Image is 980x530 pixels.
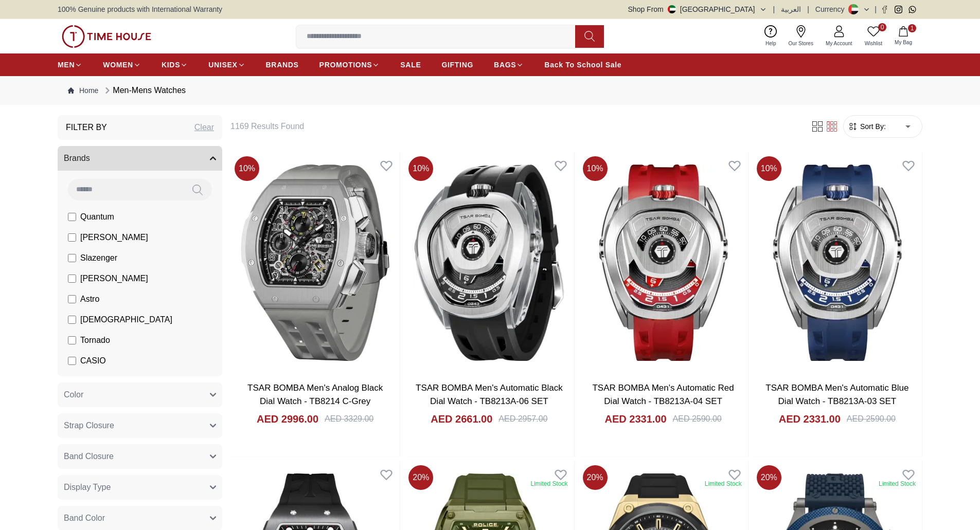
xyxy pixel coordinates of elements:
span: PROMOTIONS [319,60,372,70]
a: Whatsapp [908,6,916,13]
a: WOMEN [103,56,141,74]
span: BAGS [494,60,516,70]
a: BAGS [494,56,524,74]
span: UNISEX [208,60,237,70]
span: Astro [80,293,99,305]
input: Quantum [68,213,76,221]
img: United Arab Emirates [668,5,676,13]
div: Clear [194,121,214,134]
a: Home [68,85,98,96]
span: Strap Closure [64,419,114,432]
span: 10 % [235,156,259,181]
span: KIDS [162,60,180,70]
span: | [807,4,809,14]
span: Quantum [80,211,114,223]
button: 1My Bag [888,24,918,48]
span: [DEMOGRAPHIC_DATA] [80,314,172,326]
span: GIFTING [441,60,473,70]
input: CASIO [68,357,76,365]
h6: 1169 Results Found [230,120,798,133]
div: Limited Stock [530,480,567,488]
a: KIDS [162,56,188,74]
span: Tornado [80,334,110,346]
span: 10 % [583,156,608,181]
nav: Breadcrumb [58,76,922,105]
img: ... [62,25,151,48]
div: AED 2957.00 [498,413,547,425]
span: 20 % [408,465,433,490]
div: Limited Stock [879,480,916,488]
h3: Filter By [66,121,107,134]
span: [PERSON_NAME] [80,231,148,244]
a: Facebook [881,6,888,13]
div: Limited Stock [705,480,742,488]
span: 100% Genuine products with International Warranty [58,4,222,14]
span: | [773,4,775,14]
span: 0 [878,23,886,31]
span: 1 [908,24,916,32]
span: 20 % [757,465,781,490]
span: Band Color [64,512,105,524]
input: Slazenger [68,254,76,262]
input: [PERSON_NAME] [68,233,76,242]
img: TSAR BOMBA Men's Automatic Blue Dial Watch - TB8213A-03 SET [753,152,922,373]
button: العربية [781,4,801,14]
a: Back To School Sale [544,56,621,74]
a: SALE [400,56,421,74]
span: [PERSON_NAME] [80,272,148,285]
span: Wishlist [861,40,886,47]
a: 0Wishlist [859,23,888,49]
span: Slazenger [80,252,117,264]
a: BRANDS [266,56,299,74]
div: AED 2590.00 [673,413,722,425]
a: UNISEX [208,56,245,74]
div: AED 3329.00 [325,413,373,425]
h4: AED 2331.00 [779,412,841,426]
span: 10 % [757,156,781,181]
h4: AED 2661.00 [431,412,492,426]
a: TSAR BOMBA Men's Automatic Black Dial Watch - TB8213A-06 SET [416,383,563,406]
a: PROMOTIONS [319,56,380,74]
span: Display Type [64,481,111,494]
button: Strap Closure [58,413,222,438]
span: Band Closure [64,450,114,463]
button: Sort By: [848,121,886,132]
span: Our Stores [785,40,817,47]
a: MEN [58,56,82,74]
img: TSAR BOMBA Men's Automatic Red Dial Watch - TB8213A-04 SET [579,152,748,373]
button: Display Type [58,475,222,500]
a: GIFTING [441,56,473,74]
a: Help [759,23,782,49]
div: Men-Mens Watches [102,84,186,97]
h4: AED 2331.00 [604,412,666,426]
button: Brands [58,146,222,171]
button: Shop From[GEOGRAPHIC_DATA] [628,4,767,14]
span: MEN [58,60,75,70]
span: Back To School Sale [544,60,621,70]
span: Color [64,389,83,401]
span: CITIZEN [80,375,112,388]
span: BRANDS [266,60,299,70]
span: WOMEN [103,60,133,70]
button: Band Closure [58,444,222,469]
a: TSAR BOMBA Men's Analog Black Dial Watch - TB8214 C-Grey [247,383,383,406]
div: AED 2590.00 [847,413,896,425]
h4: AED 2996.00 [257,412,318,426]
span: Help [761,40,780,47]
span: Brands [64,152,90,165]
input: [PERSON_NAME] [68,275,76,283]
input: Astro [68,295,76,303]
a: Instagram [895,6,902,13]
input: Tornado [68,336,76,344]
img: TSAR BOMBA Men's Automatic Black Dial Watch - TB8213A-06 SET [404,152,574,373]
span: | [875,4,877,14]
a: TSAR BOMBA Men's Automatic Blue Dial Watch - TB8213A-03 SET [765,383,908,406]
span: SALE [400,60,421,70]
input: [DEMOGRAPHIC_DATA] [68,316,76,324]
a: Our Stores [782,23,819,49]
div: Currency [815,4,849,14]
